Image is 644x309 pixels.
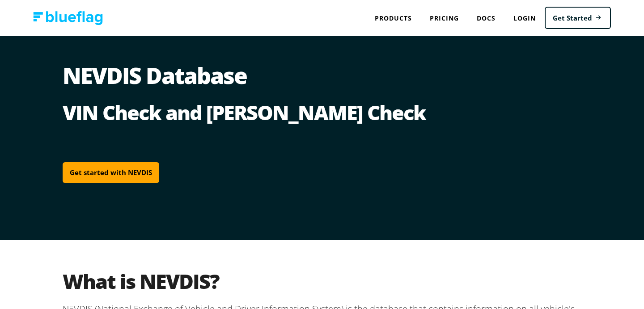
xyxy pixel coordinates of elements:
h2: VIN Check and [PERSON_NAME] Check [63,100,581,125]
a: Get started with NEVDIS [63,162,159,183]
h1: NEVDIS Database [63,64,581,100]
a: Pricing [421,9,468,27]
a: Get Started [545,7,611,29]
img: Blue Flag logo [33,11,103,25]
a: Login to Blue Flag application [504,9,545,27]
div: Products [366,9,421,27]
h2: What is NEVDIS? [63,269,581,293]
a: Docs [468,9,504,27]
